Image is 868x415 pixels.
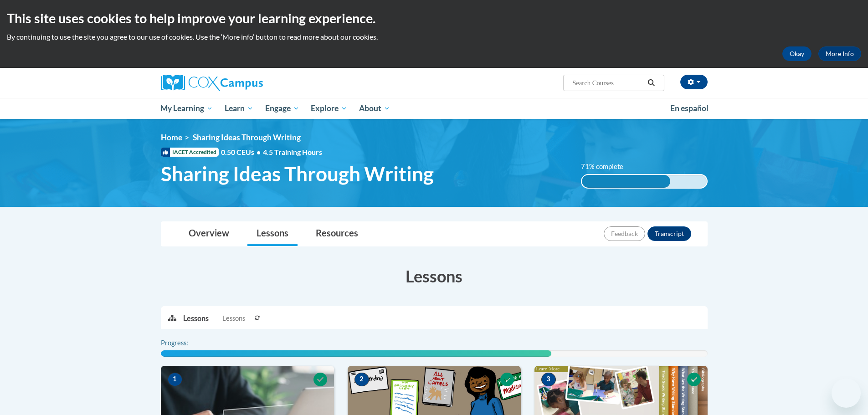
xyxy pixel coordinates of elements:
span: Engage [265,103,299,114]
span: Lessons [222,313,245,323]
p: By continuing to use the site you agree to our use of cookies. Use the ‘More info’ button to read... [7,32,861,42]
a: Explore [305,98,353,119]
label: 71% complete [581,162,633,172]
span: 1 [168,373,182,386]
a: About [353,98,396,119]
a: En español [664,99,714,118]
span: Sharing Ideas Through Writing [161,162,434,186]
a: My Learning [155,98,219,119]
span: • [257,148,261,156]
button: Okay [782,46,812,61]
iframe: Button to launch messaging window [832,379,861,408]
span: My Learning [160,103,213,114]
span: Sharing Ideas Through Writing [193,133,301,142]
a: Resources [307,222,367,246]
span: About [359,103,390,114]
a: Overview [180,222,238,246]
img: Cox Campus [161,75,263,91]
label: Progress: [161,338,213,348]
h2: This site uses cookies to help improve your learning experience. [7,9,861,27]
div: 71% complete [582,175,670,188]
span: Explore [311,103,347,114]
a: Learn [219,98,259,119]
button: Transcript [647,226,691,241]
span: 0.50 CEUs [221,147,263,157]
button: Account Settings [680,75,708,89]
a: Engage [259,98,305,119]
p: Lessons [183,313,209,323]
span: 3 [541,373,556,386]
a: Lessons [247,222,298,246]
span: IACET Accredited [161,148,219,157]
span: Learn [225,103,253,114]
div: Main menu [147,98,721,119]
span: 4.5 Training Hours [263,148,322,156]
button: Feedback [604,226,645,241]
a: Cox Campus [161,75,334,91]
span: 2 [354,373,369,386]
a: More Info [818,46,861,61]
a: Home [161,133,182,142]
input: Search Courses [571,77,644,88]
h3: Lessons [161,265,708,287]
button: Search [644,77,658,88]
span: En español [670,103,709,113]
